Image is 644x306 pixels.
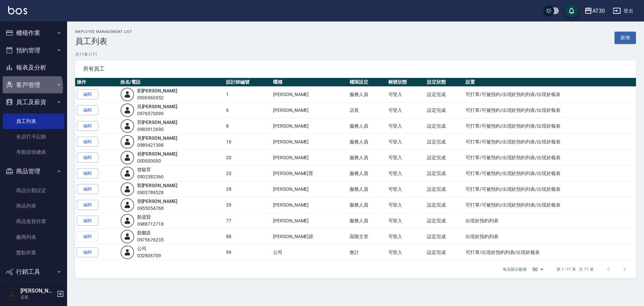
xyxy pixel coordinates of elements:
[271,78,348,87] th: 暱稱
[75,51,636,57] p: 共 11 筆, 1 / 11
[348,229,386,245] td: 高階主管
[271,118,348,134] td: [PERSON_NAME]
[77,184,98,194] a: 編輯
[137,246,147,251] a: 公司
[75,37,132,46] h3: 員工列表
[425,134,464,150] td: 設定完成
[592,7,605,15] div: AT30
[137,189,177,196] div: 0903789528
[3,76,64,94] button: 客戶管理
[3,245,64,260] a: 盤點作業
[582,4,607,18] button: AT30
[224,181,271,197] td: 28
[464,87,636,102] td: 可打單/可被預約/出現於預約列表/出現於報表
[387,134,425,150] td: 可登入
[120,135,135,149] img: user-login-man-human-body-mobile-person-512.png
[348,150,386,166] td: 服務人員
[3,42,64,59] button: 預約管理
[3,198,64,214] a: 商品列表
[348,245,386,260] td: 會計
[120,119,135,133] img: user-login-man-human-body-mobile-person-512.png
[75,30,132,34] h2: Employee Management List
[5,287,19,301] img: Person
[137,120,177,125] a: 郭[PERSON_NAME]
[348,166,386,181] td: 服務人員
[464,245,636,260] td: 可打單/出現於預約列表/出現於報表
[387,87,425,102] td: 可登入
[3,144,64,160] a: 考勤排班總表
[77,137,98,147] a: 編輯
[271,166,348,181] td: [PERSON_NAME]育
[137,158,177,165] div: 000000000
[425,102,464,118] td: 設定完成
[387,197,425,213] td: 可登入
[224,166,271,181] td: 23
[3,129,64,144] a: 全店打卡記錄
[425,150,464,166] td: 設定完成
[77,200,98,210] a: 編輯
[614,32,636,44] a: 新增
[120,87,135,101] img: user-login-man-human-body-mobile-person-512.png
[556,266,594,272] p: 第 1–11 筆 共 11 筆
[83,65,628,72] span: 所有員工
[137,126,177,133] div: 0983912690
[271,229,348,245] td: [PERSON_NAME]原
[271,245,348,260] td: 公司
[464,78,636,87] th: 設置
[137,104,177,109] a: 吳[PERSON_NAME]
[137,183,177,188] a: 鄭[PERSON_NAME]
[137,167,151,172] a: 曾駿育
[137,94,177,101] div: 0936560352
[271,87,348,102] td: [PERSON_NAME]
[224,118,271,134] td: 8
[425,78,464,87] th: 設定狀態
[3,183,64,198] a: 商品分類設定
[120,150,135,165] img: user-login-man-human-body-mobile-person-512.png
[120,198,135,212] img: user-login-man-human-body-mobile-person-512.png
[425,197,464,213] td: 設定完成
[464,181,636,197] td: 可打單/可被預約/出現於預約列表/出現於報表
[348,197,386,213] td: 服務人員
[530,260,546,278] div: 50
[271,150,348,166] td: [PERSON_NAME]
[464,229,636,245] td: 出現於預約列表
[464,118,636,134] td: 可打單/可被預約/出現於預約列表/出現於報表
[387,78,425,87] th: 帳號狀態
[137,252,161,259] div: 032806709
[120,214,135,228] img: user-login-man-human-body-mobile-person-512.png
[20,288,55,294] h5: [PERSON_NAME]
[271,102,348,118] td: [PERSON_NAME]
[387,213,425,229] td: 可登入
[77,89,98,100] a: 編輯
[387,245,425,260] td: 可登入
[348,78,386,87] th: 權限設定
[224,197,271,213] td: 29
[271,134,348,150] td: [PERSON_NAME]
[348,118,386,134] td: 服務人員
[120,245,135,259] img: user-login-man-human-body-mobile-person-512.png
[425,166,464,181] td: 設定完成
[137,142,177,149] div: 0989421398
[120,166,135,180] img: user-login-man-human-body-mobile-person-512.png
[425,213,464,229] td: 設定完成
[137,151,177,157] a: 賴[PERSON_NAME]
[77,247,98,258] a: 編輯
[75,78,119,87] th: 操作
[224,229,271,245] td: 88
[120,229,135,244] img: user-login-man-human-body-mobile-person-512.png
[3,24,64,42] button: 櫃檯作業
[137,199,177,204] a: 鄧[PERSON_NAME]
[137,88,177,93] a: 劉[PERSON_NAME]
[3,59,64,76] button: 報表及分析
[77,105,98,116] a: 編輯
[3,263,64,280] button: 行銷工具
[348,213,386,229] td: 服務人員
[425,87,464,102] td: 設定完成
[3,114,64,129] a: 員工列表
[464,102,636,118] td: 可打單/可被預約/出現於預約列表/出現於報表
[348,102,386,118] td: 店長
[348,134,386,150] td: 服務人員
[3,214,64,229] a: 商品進貨作業
[348,181,386,197] td: 服務人員
[224,134,271,150] td: 16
